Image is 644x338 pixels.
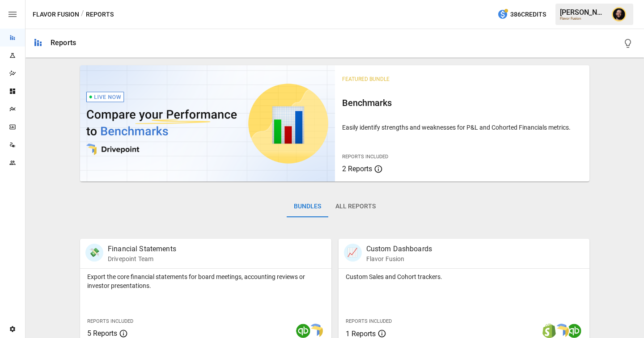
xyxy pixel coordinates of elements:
span: Reports Included [87,318,133,324]
div: Flavor Fusion [560,17,606,21]
button: Bundles [287,196,328,217]
span: 2 Reports [342,165,372,173]
button: Ciaran Nugent [606,2,631,27]
p: Drivepoint Team [108,254,176,263]
p: Custom Dashboards [366,244,432,254]
p: Export the core financial statements for board meetings, accounting reviews or investor presentat... [87,272,324,290]
p: Flavor Fusion [366,254,432,263]
img: shopify [542,324,556,338]
div: 💸 [85,244,103,262]
button: Flavor Fusion [33,9,79,20]
div: / [81,9,84,20]
span: 386 Credits [510,9,546,20]
div: Reports [51,38,76,47]
img: quickbooks [296,324,310,338]
button: 386Credits [494,6,550,23]
img: quickbooks [567,324,581,338]
button: All Reports [328,196,383,217]
img: video thumbnail [80,65,335,182]
div: [PERSON_NAME] [560,8,606,17]
p: Financial Statements [108,244,176,254]
img: smart model [309,324,323,338]
span: Reports Included [342,154,388,160]
div: 📈 [344,244,362,262]
img: Ciaran Nugent [612,7,626,21]
span: Reports Included [346,318,392,324]
h6: Benchmarks [342,96,583,110]
p: Custom Sales and Cohort trackers. [346,272,583,281]
span: 1 Reports [346,330,376,338]
p: Easily identify strengths and weaknesses for P&L and Cohorted Financials metrics. [342,123,583,132]
img: smart model [555,324,569,338]
span: Featured Bundle [342,76,390,82]
span: 5 Reports [87,329,117,338]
